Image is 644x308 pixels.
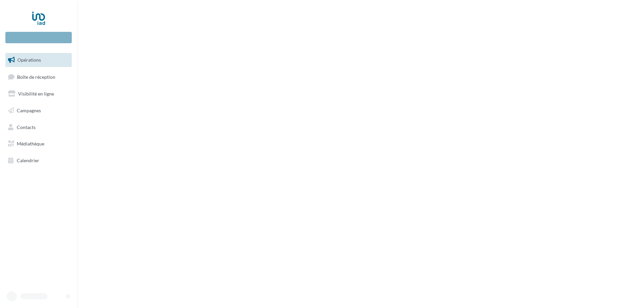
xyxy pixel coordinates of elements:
[5,32,72,43] div: Nouvelle campagne
[17,124,36,130] span: Contacts
[17,74,55,79] span: Boîte de réception
[17,108,41,113] span: Campagnes
[4,87,73,101] a: Visibilité en ligne
[17,57,41,63] span: Opérations
[17,158,39,163] span: Calendrier
[4,137,73,151] a: Médiathèque
[4,53,73,67] a: Opérations
[4,104,73,118] a: Campagnes
[17,141,44,146] span: Médiathèque
[4,153,73,168] a: Calendrier
[4,120,73,134] a: Contacts
[4,70,73,84] a: Boîte de réception
[18,91,54,97] span: Visibilité en ligne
